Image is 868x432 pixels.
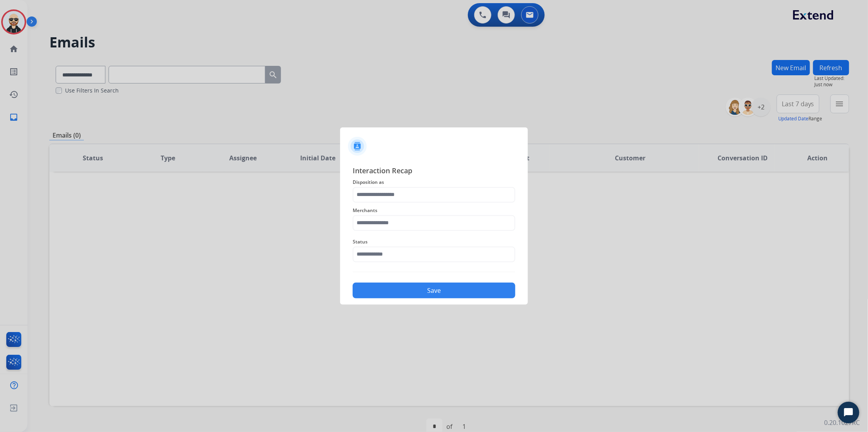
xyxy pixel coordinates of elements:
span: Status [353,237,515,247]
button: Save [353,283,515,298]
p: 0.20.1027RC [825,418,860,427]
img: contactIcon [348,137,367,156]
span: Disposition as [353,178,515,187]
button: Start Chat [838,402,859,423]
span: Interaction Recap [353,165,515,178]
svg: Open Chat [843,407,854,418]
span: Merchants [353,206,515,215]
